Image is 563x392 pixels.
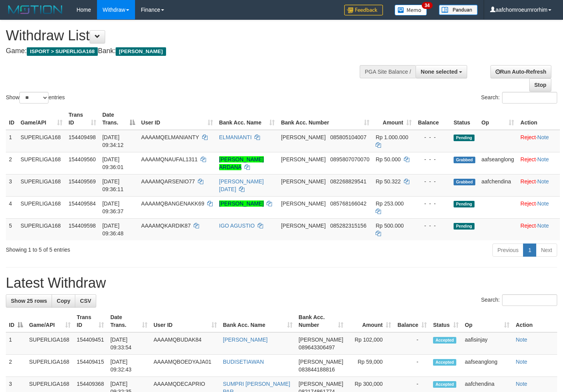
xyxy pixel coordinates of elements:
[74,332,107,355] td: 154409451
[520,156,536,162] a: Reject
[74,310,107,332] th: Trans ID: activate to sort column ascending
[27,47,98,56] span: ISPORT > SUPERLIGA168
[415,108,450,130] th: Balance
[17,174,66,196] td: SUPERLIGA168
[376,200,404,207] span: Rp 253.000
[6,4,65,16] img: MOTION_logo.png
[102,156,124,170] span: [DATE] 09:36:01
[299,359,343,365] span: [PERSON_NAME]
[376,134,408,140] span: Rp 1.000.000
[454,179,475,185] span: Grabbed
[107,355,150,377] td: [DATE] 09:32:43
[17,196,66,218] td: SUPERLIGA168
[17,218,66,240] td: SUPERLIGA168
[537,178,549,185] a: Note
[151,310,220,332] th: User ID: activate to sort column ascending
[395,5,427,16] img: Button%20Memo.svg
[6,108,17,130] th: ID
[492,243,523,257] a: Previous
[6,47,367,55] h4: Game: Bank:
[394,310,430,332] th: Balance: activate to sort column ascending
[278,108,372,130] th: Bank Acc. Number: activate to sort column ascending
[537,200,549,207] a: Note
[99,108,138,130] th: Date Trans.: activate to sort column descending
[454,201,475,207] span: Pending
[69,178,96,185] span: 154409569
[330,178,366,185] span: Copy 082268829541 to clipboard
[536,243,557,257] a: Next
[216,108,278,130] th: Bank Acc. Name: activate to sort column ascending
[330,156,369,162] span: Copy 0895807070070 to clipboard
[523,243,536,257] a: 1
[6,332,26,355] td: 1
[478,108,517,130] th: Op: activate to sort column ascending
[454,157,475,163] span: Grabbed
[102,223,124,237] span: [DATE] 09:36:48
[299,344,335,351] span: Copy 089643306497 to clipboard
[481,92,557,104] label: Search:
[281,223,326,229] span: [PERSON_NAME]
[394,332,430,355] td: -
[6,152,17,174] td: 2
[141,134,199,140] span: AAAAMQELMANIANTY
[330,134,366,140] span: Copy 085805104007 to clipboard
[516,359,527,365] a: Note
[138,108,216,130] th: User ID: activate to sort column ascending
[6,92,65,104] label: Show entries
[517,108,560,130] th: Action
[376,223,404,229] span: Rp 500.000
[6,275,557,291] h1: Latest Withdraw
[537,134,549,140] a: Note
[346,310,395,332] th: Amount: activate to sort column ascending
[450,108,478,130] th: Status
[516,381,527,387] a: Note
[281,178,326,185] span: [PERSON_NAME]
[151,355,220,377] td: AAAAMQBOEDYAJA01
[481,294,557,306] label: Search:
[418,178,447,185] div: - - -
[102,200,124,214] span: [DATE] 09:36:37
[462,310,513,332] th: Op: activate to sort column ascending
[26,332,74,355] td: SUPERLIGA168
[6,294,52,307] a: Show 25 rows
[223,359,264,365] a: BUDISETIAWAN
[537,223,549,229] a: Note
[6,355,26,377] td: 2
[6,196,17,218] td: 4
[219,156,264,170] a: [PERSON_NAME] ARDANA
[141,156,198,162] span: AAAAMQNAUFAL1311
[281,134,326,140] span: [PERSON_NAME]
[102,178,124,192] span: [DATE] 09:36:11
[6,28,367,43] h1: Withdraw List
[344,5,383,16] img: Feedback.jpg
[517,174,560,196] td: ·
[418,155,447,163] div: - - -
[346,332,395,355] td: Rp 102,000
[416,65,467,78] button: None selected
[360,65,416,78] div: PGA Site Balance /
[502,92,557,104] input: Search:
[141,178,195,185] span: AAAAMQARSENIO77
[52,294,75,307] a: Copy
[219,178,264,192] a: [PERSON_NAME][DATE]
[223,337,268,343] a: [PERSON_NAME]
[299,381,343,387] span: [PERSON_NAME]
[6,174,17,196] td: 3
[151,332,220,355] td: AAAAMQBUDAK84
[433,381,456,388] span: Accepted
[69,223,96,229] span: 154409598
[281,200,326,207] span: [PERSON_NAME]
[517,196,560,218] td: ·
[394,355,430,377] td: -
[219,200,264,207] a: [PERSON_NAME]
[454,223,475,230] span: Pending
[107,310,150,332] th: Date Trans.: activate to sort column ascending
[141,223,191,229] span: AAAAMQKARDIK87
[520,178,536,185] a: Reject
[330,200,366,207] span: Copy 085768166042 to clipboard
[516,337,527,343] a: Note
[281,156,326,162] span: [PERSON_NAME]
[376,156,401,162] span: Rp 50.000
[418,200,447,207] div: - - -
[376,178,401,185] span: Rp 50.322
